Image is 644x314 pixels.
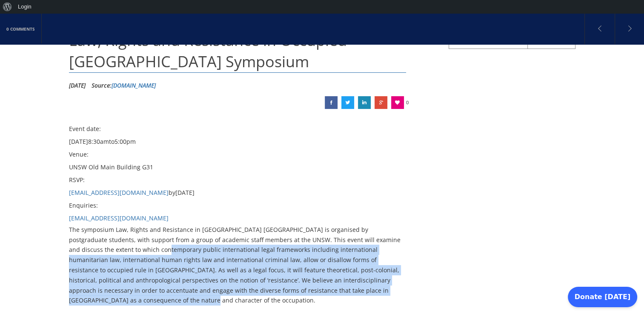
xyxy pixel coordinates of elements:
span: [DATE] to [69,137,136,146]
span: 8:30am [88,137,109,146]
div: RSVP: [69,174,406,186]
p: The symposium Law, Rights and Resistance in [GEOGRAPHIC_DATA] [GEOGRAPHIC_DATA] is organised by p... [69,225,406,305]
div: by [69,186,406,199]
div: Event date: [69,123,406,135]
a: Law, Rights and Resistance in Occupied Palestine Symposium [375,96,387,109]
span: 0 [406,96,409,109]
div: UNSW Old Main Building G31 [69,161,406,174]
span: Law, Rights and Resistance in Occupied [GEOGRAPHIC_DATA] Symposium [69,30,347,72]
div: Enquiries: [69,199,406,212]
a: [EMAIL_ADDRESS][DOMAIN_NAME] [69,214,169,222]
span: [DATE] [175,188,195,197]
span: 5:00pm [114,137,136,146]
div: Venue: [69,148,406,161]
a: [EMAIL_ADDRESS][DOMAIN_NAME] [69,188,169,197]
a: Law, Rights and Resistance in Occupied Palestine Symposium [358,96,371,109]
a: Law, Rights and Resistance in Occupied Palestine Symposium [341,96,354,109]
div: Source: [92,79,156,92]
a: Law, Rights and Resistance in Occupied Palestine Symposium [325,96,338,109]
li: [DATE] [69,79,86,92]
a: [DOMAIN_NAME] [112,81,156,89]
